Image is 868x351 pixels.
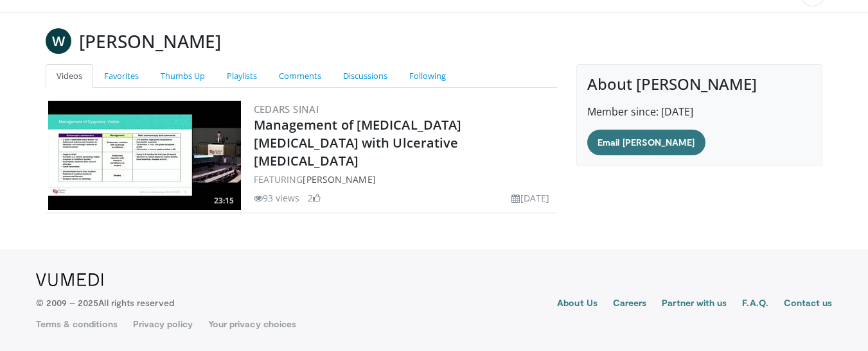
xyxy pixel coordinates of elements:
span: 23:15 [210,195,238,207]
a: About Us [557,296,598,312]
a: Playlists [216,64,268,88]
a: Favorites [93,64,150,88]
img: VuMedi Logo [36,273,103,286]
a: Terms & conditions [36,318,118,330]
li: 93 views [254,191,300,205]
a: Thumbs Up [150,64,216,88]
a: Privacy policy [133,318,193,330]
h4: About [PERSON_NAME] [587,75,811,94]
a: Management of [MEDICAL_DATA] [MEDICAL_DATA] with Ulcerative [MEDICAL_DATA] [254,116,462,169]
a: Partner with us [662,296,727,312]
a: Careers [613,296,647,312]
a: Comments [268,64,332,88]
p: Member since: [DATE] [587,104,811,119]
a: Contact us [784,296,833,312]
a: Following [398,64,457,88]
a: Cedars Sinai [254,103,319,116]
div: FEATURING [254,173,555,186]
a: Discussions [332,64,398,88]
h3: [PERSON_NAME] [79,28,221,54]
a: W [46,28,71,54]
span: All rights reserved [98,297,173,308]
a: 23:15 [48,101,241,210]
a: Your privacy choices [208,318,296,330]
li: 2 [308,191,321,205]
a: [PERSON_NAME] [303,173,375,185]
a: Videos [46,64,93,88]
li: [DATE] [511,191,549,205]
a: Email [PERSON_NAME] [587,130,705,155]
img: 5fe88c0f-9f33-4433-ade1-79b064a0283b.300x170_q85_crop-smart_upscale.jpg [48,101,241,210]
p: © 2009 – 2025 [36,296,174,309]
a: F.A.Q. [742,296,768,312]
